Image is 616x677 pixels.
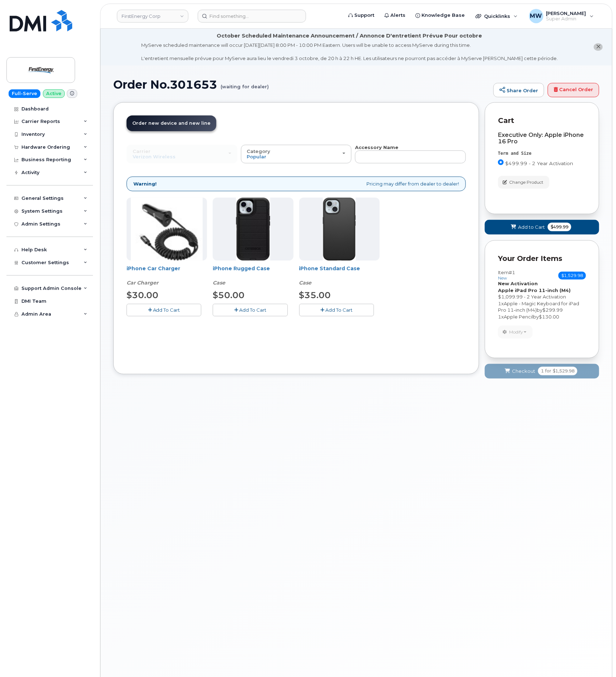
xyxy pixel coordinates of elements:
[213,265,293,286] div: iPhone Rugged Case
[498,293,586,300] div: $1,099.99 - 2 Year Activation
[325,307,353,313] span: Add To Cart
[247,154,267,159] span: Popular
[498,301,501,306] span: 1
[498,300,586,313] div: x by
[509,179,543,186] span: Change Product
[131,198,203,261] img: iphonesecg.jpg
[498,132,586,145] div: Executive Only: Apple iPhone 16 Pro
[213,290,245,300] span: $50.00
[127,265,180,272] a: iPhone Car Charger
[548,83,599,97] a: Cancel Order
[141,42,558,62] div: MyServe scheduled maintenance will occur [DATE][DATE] 8:00 PM - 10:00 PM Eastern. Users will be u...
[127,304,201,316] button: Add To Cart
[127,265,207,286] div: iPhone Car Charger
[498,159,504,165] input: $499.99 - 2 Year Activation
[504,314,533,320] span: Apple Pencil
[544,368,553,374] span: for
[594,43,603,51] button: close notification
[498,313,586,320] div: x by
[113,78,490,91] h1: Order No.301653
[509,329,523,335] span: Modify
[213,280,225,286] em: Case
[236,198,270,261] img: Defender.jpg
[127,280,158,286] em: Car Charger
[299,265,380,286] div: iPhone Standard Case
[132,120,211,126] span: Order new device and new line
[553,368,575,374] span: $1,529.98
[548,223,571,231] span: $499.99
[239,307,266,313] span: Add To Cart
[221,78,269,89] small: (waiting for dealer)
[539,314,559,320] span: $130.00
[241,145,352,163] button: Category Popular
[133,181,157,187] strong: Warning!
[498,253,586,264] p: Your Order Items
[127,290,158,300] span: $30.00
[498,150,586,157] div: Term and Size
[485,220,599,234] button: Add to Cart $499.99
[498,301,579,313] span: Apple - Magic Keyboard for iPad Pro 11‑inch (M4)
[217,32,482,40] div: October Scheduled Maintenance Announcement / Annonce D'entretient Prévue Pour octobre
[498,326,533,338] button: Modify
[498,115,586,126] p: Cart
[485,364,599,379] button: Checkout 1 for $1,529.98
[509,270,515,275] span: #1
[299,265,360,272] a: iPhone Standard Case
[498,176,550,188] button: Change Product
[498,281,538,286] strong: New Activation
[498,314,501,320] span: 1
[299,304,374,316] button: Add To Cart
[542,307,563,313] span: $299.99
[518,224,545,231] span: Add to Cart
[299,290,331,300] span: $35.00
[558,272,586,280] span: $1,529.98
[213,304,287,316] button: Add To Cart
[493,83,544,97] a: Share Order
[323,198,355,261] img: Symmetry.jpg
[213,265,270,272] a: iPhone Rugged Case
[498,287,571,293] strong: Apple iPad Pro 11-inch (M4)
[585,646,611,672] iframe: Messenger Launcher
[498,276,507,281] small: new
[498,270,515,280] h3: Item
[247,148,271,154] span: Category
[299,280,312,286] em: Case
[127,177,466,191] div: Pricing may differ from dealer to dealer!
[541,368,544,374] span: 1
[512,368,535,375] span: Checkout
[505,160,573,166] span: $499.99 - 2 Year Activation
[153,307,180,313] span: Add To Cart
[355,144,398,150] strong: Accessory Name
